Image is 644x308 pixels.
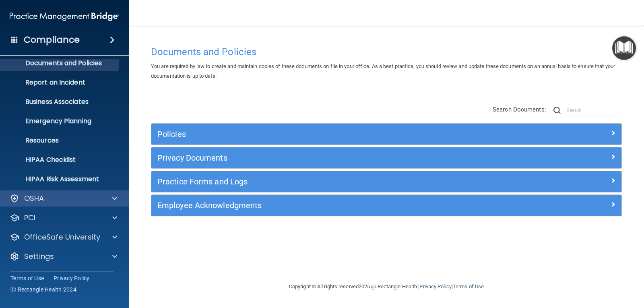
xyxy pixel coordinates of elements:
h4: Documents and Policies [151,47,622,57]
a: Settings [10,252,117,261]
p: HIPAA Risk Assessment [5,175,115,183]
h5: Policies [157,130,498,138]
span: You are required by law to create and maintain copies of these documents on file in your office. ... [151,63,615,79]
a: PCI [10,213,117,223]
a: Practice Forms and Logs [157,175,615,188]
p: Settings [24,252,54,261]
a: OSHA [10,194,117,203]
p: OSHA [24,194,44,203]
a: Privacy Policy [419,283,451,289]
p: PCI [24,213,35,223]
p: Report an Incident [5,79,115,87]
h5: Practice Forms and Logs [157,177,498,186]
span: Search Documents: [493,106,546,113]
a: OfficeSafe University [10,232,117,242]
h5: Employee Acknowledgments [157,201,498,210]
h5: Privacy Documents [157,153,498,162]
div: Copyright © All rights reserved 2025 @ Rectangle Health | | [239,274,533,300]
a: Employee Acknowledgments [157,199,615,212]
p: HIPAA Checklist [5,156,115,164]
p: Resources [5,136,115,145]
h4: Compliance [24,34,80,45]
input: Search [567,104,622,116]
img: ic-search.3b580494.png [553,107,561,114]
img: PMB logo [10,8,119,25]
p: Business Associates [5,98,115,106]
a: Policies [157,128,615,141]
span: Ⓒ Rectangle Health 2024 [10,285,76,294]
p: Documents and Policies [5,59,115,67]
a: Terms of Use [10,274,44,282]
a: Privacy Documents [157,151,615,164]
a: Terms of Use [453,283,484,289]
p: OfficeSafe University [24,232,100,242]
button: Open Resource Center [612,36,636,60]
a: Privacy Policy [54,274,90,282]
p: Emergency Planning [5,117,115,125]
